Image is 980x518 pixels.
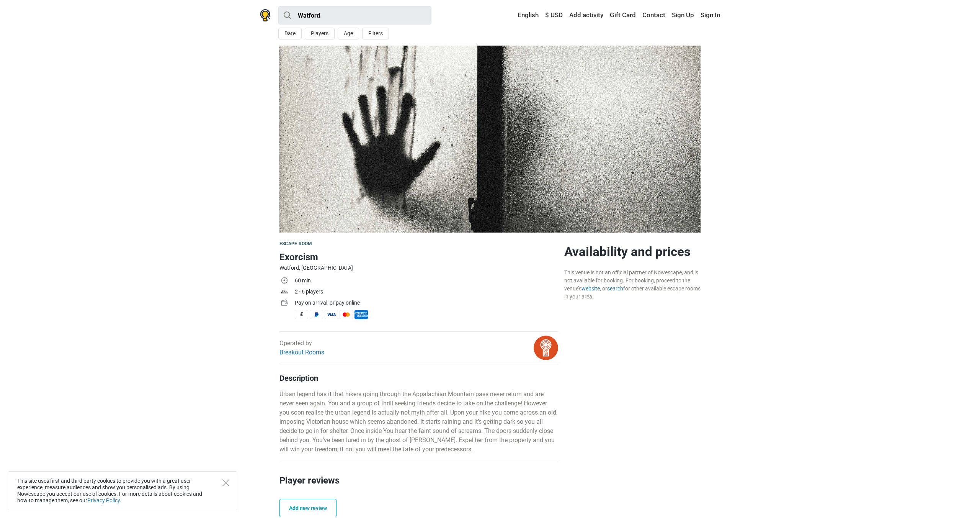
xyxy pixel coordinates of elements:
button: Date [278,28,302,39]
img: bitmap.png [534,336,558,360]
input: try “London” [278,6,431,25]
a: Gift Card [608,8,638,22]
h1: Exorcism [279,250,558,264]
a: Add new review [279,499,336,517]
div: Operated by [279,339,324,357]
div: Watford, [GEOGRAPHIC_DATA] [279,264,558,272]
img: English [512,13,518,18]
div: This site uses first and third party cookies to provide you with a great user experience, measure... [8,471,237,510]
td: 60 min [295,276,558,287]
h4: Description [279,374,558,383]
p: Urban legend has it that hikers going through the Appalachian Mountain pass never return and are ... [279,390,558,454]
div: Pay on arrival, or pay online [295,299,558,307]
span: MasterCard [340,310,353,319]
button: Age [338,28,359,39]
span: PayPal [310,310,323,319]
a: Add activity [567,8,605,22]
a: Privacy Policy [87,497,120,503]
a: Contact [640,8,667,22]
h2: Availability and prices [564,244,701,259]
a: Sign Up [670,8,696,22]
button: Players [305,28,335,39]
a: $ USD [543,8,565,22]
td: 2 - 6 players [295,287,558,298]
span: American Express [354,310,368,319]
span: Cash [295,310,308,319]
button: Close [222,479,229,486]
a: English [510,8,541,22]
img: Exorcism photo 1 [279,46,701,233]
a: website [581,285,600,292]
a: search [607,285,623,292]
button: Filters [362,28,389,39]
a: Breakout Rooms [279,349,324,356]
span: Escape room [279,241,312,246]
a: Sign In [699,8,720,22]
span: Visa [325,310,338,319]
img: Nowescape logo [260,9,271,21]
h2: Player reviews [279,474,558,499]
div: This venue is not an official partner of Nowescape, and is not available for booking. For booking... [564,269,701,301]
